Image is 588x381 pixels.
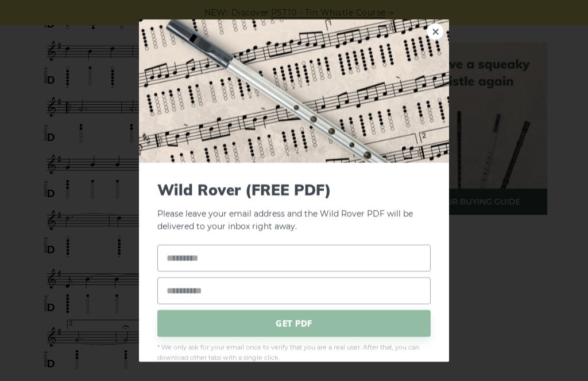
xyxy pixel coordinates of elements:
span: GET PDF [157,310,431,337]
img: Tin Whistle Tab Preview [139,19,449,162]
p: Please leave your email address and the Wild Rover PDF will be delivered to your inbox right away. [157,180,431,233]
span: Wild Rover (FREE PDF) [157,180,431,198]
a: × [427,22,444,40]
span: * We only ask for your email once to verify that you are a real user. After that, you can downloa... [157,343,431,363]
